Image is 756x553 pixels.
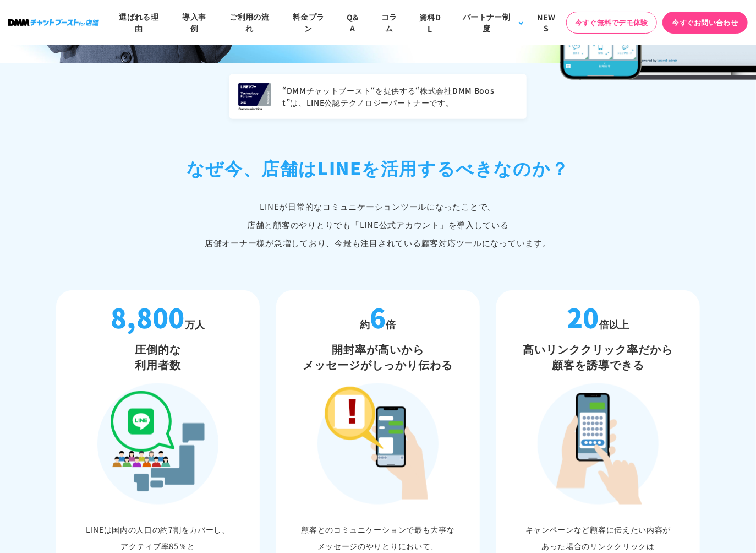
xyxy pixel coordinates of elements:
[62,341,254,372] h3: 圧倒的な 利用者数
[662,12,748,34] a: 今すぐお問い合わせ
[62,301,254,333] p: 万人
[111,297,185,336] strong: 8,800
[56,154,700,181] h2: なぜ今、店舗は LINEを活用するべきなのか？
[370,297,386,336] strong: 6
[567,297,599,336] strong: 20
[566,12,657,34] a: 今すぐ無料でデモ体験
[56,197,700,252] p: LINEが日常的なコミュニケーションツールになったことで、 店舗と顧客のやりとりでも「LINE公式アカウント」 を導入している 店舗オーナー様が急増しており、今最も注目されている顧客対応ツールに...
[502,301,694,333] p: 倍以上
[502,341,694,372] h3: 高いリンククリック率だから 顧客を誘導できる
[282,301,474,333] p: 約 倍
[282,85,518,109] p: “DMMチャットブースト“を提供する“株式会社DMM Boost”は、LINE公認テクノロジーパートナーです。
[459,11,514,34] div: パートナー制度
[238,83,271,110] img: LINEヤフー Technology Partner 2025
[282,341,474,372] h3: 開封率が高いから メッセージがしっかり伝わる
[8,19,99,25] img: ロゴ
